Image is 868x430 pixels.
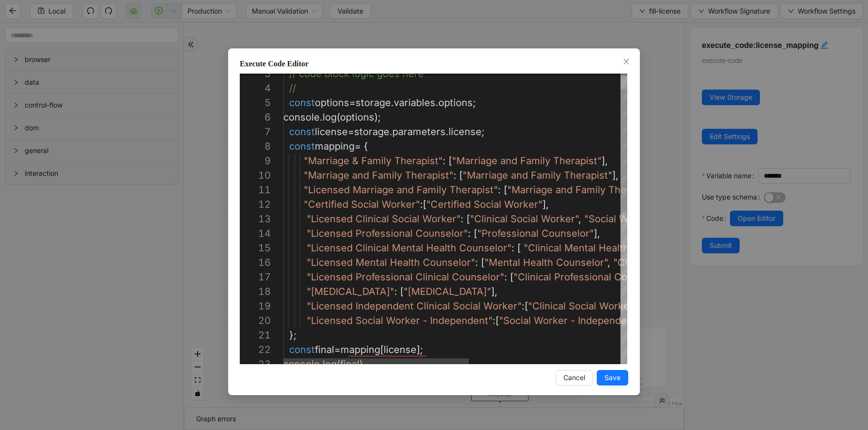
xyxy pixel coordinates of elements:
span: "Licensed Professional Counselor" [307,228,468,239]
span: ; [481,126,484,138]
span: : [394,286,397,297]
span: mapping [341,344,380,355]
span: , [607,257,610,268]
div: 16 [240,255,271,270]
div: 14 [240,226,271,241]
span: [ [449,155,452,167]
span: [ [474,228,477,239]
span: "Mental Health Counselor" [484,257,607,268]
span: [ [517,242,521,254]
span: "Marriage and Family Therapist" [507,184,657,196]
span: "Licensed Independent Clinical Social Worker" [307,300,522,312]
span: { [364,140,368,152]
span: :[ [493,315,499,326]
div: Execute Code Editor [240,58,628,70]
span: ], [612,169,619,181]
span: close [622,58,630,65]
div: 21 [240,328,271,342]
span: [ [400,286,403,297]
span: ], [602,155,608,167]
div: 5 [240,95,271,110]
span: "Marriage and Family Therapist" [463,169,612,181]
div: 17 [240,270,271,284]
span: variables [394,97,435,108]
span: "Licensed Clinical Mental Health Counselor" [307,242,511,254]
span: "Clinical Social Worker" [470,213,578,225]
span: license [384,344,417,355]
span: = [348,126,354,138]
span: [ [504,184,507,196]
span: "Certified Social Worker" [426,199,542,210]
span: : [504,271,507,283]
div: 20 [240,313,271,328]
span: "Clinical Professional Counselor" [513,271,666,283]
span: storage [356,97,391,108]
span: "Licensed Mental Health Counselor" [307,257,475,268]
button: Close [621,57,632,67]
span: const [289,97,315,108]
span: . [391,97,394,108]
span: options [340,111,374,123]
span: ], [594,228,600,239]
div: 10 [240,168,271,183]
div: 12 [240,197,271,212]
div: 22 [240,342,271,357]
span: license [449,126,481,138]
span: : [453,169,456,181]
span: // [289,82,296,94]
div: 19 [240,299,271,313]
span: : [511,242,514,254]
span: ( [337,111,340,123]
span: const [289,140,315,152]
span: "Social Worker" [584,213,656,225]
span: "Licensed Professional Clinical Counselor" [307,271,504,283]
span: = [349,97,356,108]
span: console [283,111,320,123]
span: "Clinical Mental Health Counselor" [613,257,774,268]
button: Save [597,370,628,385]
span: :[ [522,300,528,312]
span: log [323,111,337,123]
span: ], [542,199,549,210]
span: Save [604,372,620,383]
div: 9 [240,154,271,168]
span: }; [289,329,296,341]
span: [ [380,344,384,355]
span: [ [459,169,463,181]
span: "Clinical Social Worker - Independent" [528,300,706,312]
span: . [435,97,438,108]
span: "Certified Social Worker" [304,199,420,210]
div: 11 [240,183,271,197]
span: [ [466,213,470,225]
span: . [320,111,323,123]
span: ]; [417,344,423,355]
span: "Clinical Mental Health Counselor" [524,242,684,254]
span: . [446,126,449,138]
span: "[MEDICAL_DATA]" [307,286,394,297]
span: "Professional Counselor" [477,228,594,239]
span: "Licensed Clinical Social Worker" [307,213,461,225]
div: 7 [240,124,271,139]
span: : [475,257,478,268]
div: 13 [240,212,271,226]
span: "Social Worker - Independent" [499,315,640,326]
span: = [334,344,341,355]
span: "Marriage and Family Therapist" [304,169,453,181]
span: options [438,97,473,108]
span: mapping [315,140,355,152]
span: storage [354,126,389,138]
div: 8 [240,139,271,154]
span: Cancel [563,372,585,383]
span: parameters [392,126,446,138]
span: = [355,140,361,152]
span: const [289,126,315,138]
span: ; [473,97,476,108]
div: 23 [240,357,271,371]
span: "Licensed Marriage and Family Therapist" [304,184,498,196]
span: ], [491,286,497,297]
span: const [289,344,315,355]
span: license [315,126,348,138]
span: ); [374,111,381,123]
button: Cancel [556,370,593,385]
span: : [468,228,471,239]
